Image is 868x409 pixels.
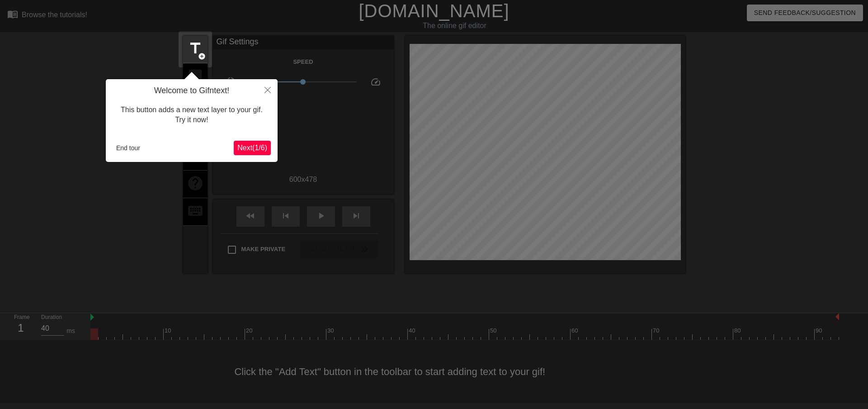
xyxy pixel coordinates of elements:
[113,96,271,134] div: This button adds a new text layer to your gif. Try it now!
[237,144,267,152] span: Next ( 1 / 6 )
[113,141,144,155] button: End tour
[258,79,278,100] button: Close
[113,86,271,96] h4: Welcome to Gifntext!
[234,141,271,155] button: Next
